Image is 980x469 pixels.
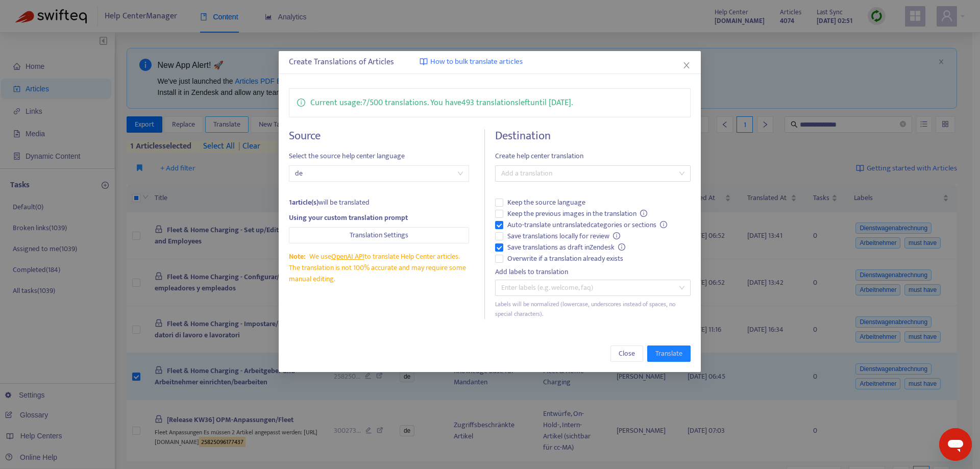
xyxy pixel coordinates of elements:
[503,208,652,219] span: Keep the previous images in the translation
[331,251,364,262] a: OpenAI API
[503,231,625,242] span: Save translations locally for review
[611,345,644,362] button: Close
[289,56,691,68] div: Create Translations of Articles
[289,227,469,243] button: Translation Settings
[683,61,691,69] span: close
[660,221,668,228] span: info-circle
[310,96,573,109] p: Current usage: 7 / 500 translations . You have 493 translations left until [DATE] .
[289,197,469,208] div: will be translated
[420,58,428,66] img: image-link
[648,345,691,362] button: Translate
[495,300,691,319] div: Labels will be normalized (lowercase, underscores instead of spaces, no special characters).
[289,196,318,208] strong: 1 article(s)
[939,428,972,461] iframe: Schaltfläche zum Öffnen des Messaging-Fensters
[289,251,469,285] div: We use to translate Help Center articles. The translation is not 100% accurate and may require so...
[350,230,408,241] span: Translation Settings
[289,251,305,262] span: Note:
[495,129,691,143] h4: Destination
[503,197,590,208] span: Keep the source language
[297,96,305,107] span: info-circle
[503,219,672,231] span: Auto-translate untranslated categories or sections
[619,243,626,251] span: info-circle
[614,232,621,239] span: info-circle
[495,151,691,162] span: Create help center translation
[503,253,627,264] span: Overwrite if a translation already exists
[289,129,469,143] h4: Source
[681,60,693,71] button: Close
[295,166,463,181] span: de
[289,212,469,224] div: Using your custom translation prompt
[503,242,630,253] span: Save translations as draft in Zendesk
[641,210,648,217] span: info-circle
[420,56,523,68] a: How to bulk translate articles
[619,348,635,359] span: Close
[289,151,469,162] span: Select the source help center language
[495,266,691,278] div: Add labels to translation
[430,56,523,68] span: How to bulk translate articles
